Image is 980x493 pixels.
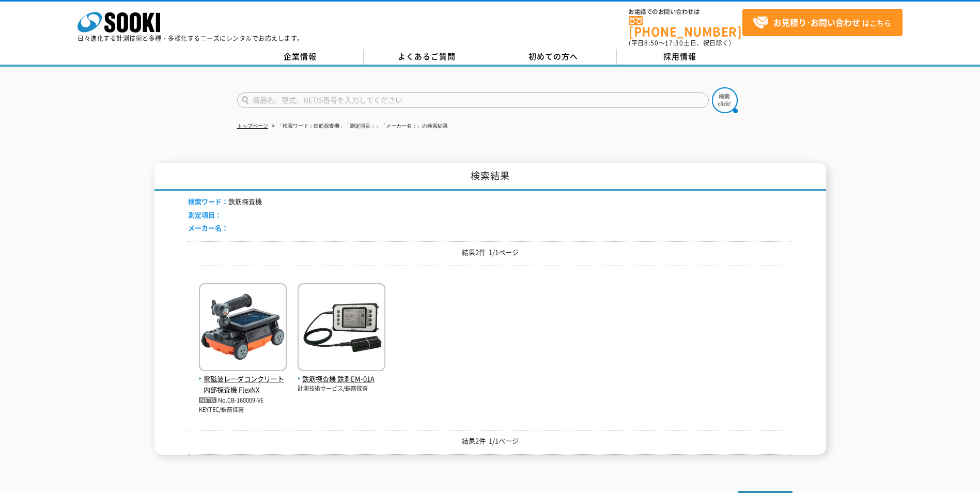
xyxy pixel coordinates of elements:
a: よくあるご質問 [364,49,490,65]
p: 結果2件 1/1ページ [188,247,792,258]
li: 「検索ワード：鉄筋探査機」「測定項目：」「メーカー名：」の検索結果 [270,121,448,132]
p: No.CB-160009-VE [199,395,287,406]
a: お見積り･お問い合わせはこちら [742,9,903,36]
p: 結果2件 1/1ページ [188,436,792,446]
a: 初めての方へ [490,49,617,65]
a: 企業情報 [237,49,364,65]
input: 商品名、型式、NETIS番号を入力してください [237,93,709,108]
span: メーカー名： [188,223,228,233]
span: 17:30 [665,38,683,48]
a: 採用情報 [617,49,743,65]
a: 鉄筋探査機 鉄測EM-01A [298,363,385,384]
span: 電磁波レーダコンクリート内部探査機 FlexNX [199,374,287,395]
span: 検索ワード： [188,196,228,206]
img: 鉄測EM-01A [298,283,385,374]
p: 計測技術サービス/鉄筋探査 [298,384,385,393]
span: 測定項目： [188,210,222,220]
li: 鉄筋探査機 [188,196,262,207]
a: 電磁波レーダコンクリート内部探査機 FlexNX [199,363,287,395]
img: btn_search.png [712,87,738,113]
span: 鉄筋探査機 鉄測EM-01A [298,374,385,384]
h1: 検索結果 [154,163,826,191]
a: トップページ [237,123,268,129]
span: (平日 ～ 土日、祝日除く) [629,38,731,48]
img: FlexNX [199,283,287,374]
a: [PHONE_NUMBER] [629,16,742,37]
p: 日々進化する計測技術と多種・多様化するニーズにレンタルでお応えします。 [77,35,304,41]
strong: お見積り･お問い合わせ [773,16,860,28]
span: お電話でのお問い合わせは [629,9,742,15]
span: 初めての方へ [528,51,578,62]
p: KEYTEC/鉄筋探査 [199,406,287,414]
span: はこちら [753,15,891,30]
span: 8:50 [644,38,659,48]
